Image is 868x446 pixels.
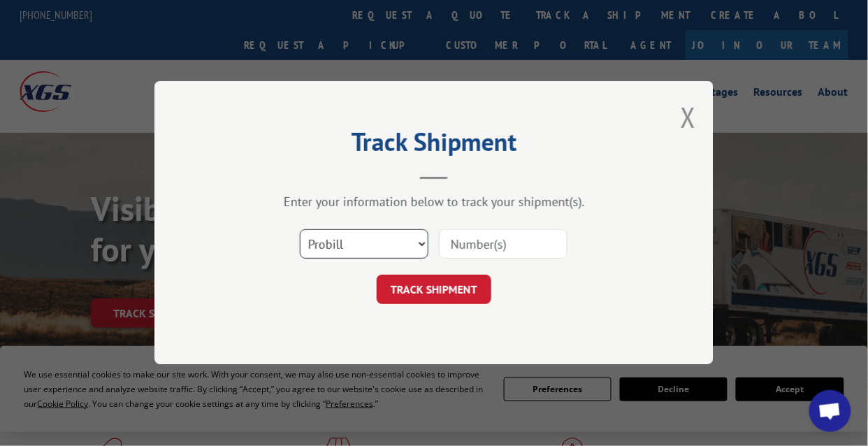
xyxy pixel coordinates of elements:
div: Enter your information below to track your shipment(s). [224,194,644,210]
button: TRACK SHIPMENT [377,275,491,305]
button: Close modal [681,99,696,136]
h2: Track Shipment [224,132,644,159]
div: Open chat [809,390,851,432]
input: Number(s) [439,230,567,259]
